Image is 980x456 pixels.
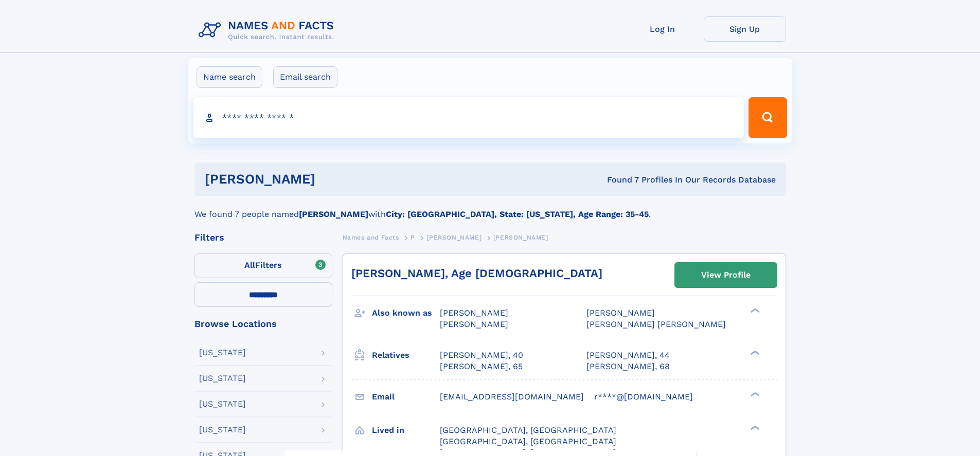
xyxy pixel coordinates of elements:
[701,263,751,287] div: View Profile
[299,209,368,219] b: [PERSON_NAME]
[440,350,523,361] a: [PERSON_NAME], 40
[372,422,440,439] h3: Lived in
[411,231,415,244] a: P
[440,361,523,372] a: [PERSON_NAME], 65
[372,346,440,364] h3: Relatives
[675,263,777,287] a: View Profile
[586,319,726,329] span: [PERSON_NAME] [PERSON_NAME]
[194,16,343,44] img: Logo Names and Facts
[748,424,760,431] div: ❯
[193,97,744,138] input: search input
[194,233,332,242] div: Filters
[461,174,776,186] div: Found 7 Profiles In Our Records Database
[386,209,649,219] b: City: [GEOGRAPHIC_DATA], State: [US_STATE], Age Range: 35-45
[426,231,482,244] a: [PERSON_NAME]
[440,425,616,435] span: [GEOGRAPHIC_DATA], [GEOGRAPHIC_DATA]
[440,436,616,446] span: [GEOGRAPHIC_DATA], [GEOGRAPHIC_DATA]
[621,16,704,42] a: Log In
[199,400,246,408] div: [US_STATE]
[704,16,786,42] a: Sign Up
[194,196,786,221] div: We found 7 people named with .
[351,267,602,280] a: [PERSON_NAME], Age [DEMOGRAPHIC_DATA]
[411,234,415,241] span: P
[244,260,255,270] span: All
[749,97,787,138] button: Search Button
[748,391,760,397] div: ❯
[199,349,246,357] div: [US_STATE]
[194,319,332,329] div: Browse Locations
[205,173,461,186] h1: [PERSON_NAME]
[586,350,670,361] a: [PERSON_NAME], 44
[197,66,262,88] label: Name search
[440,392,584,402] span: [EMAIL_ADDRESS][DOMAIN_NAME]
[199,374,246,382] div: [US_STATE]
[199,426,246,434] div: [US_STATE]
[372,388,440,406] h3: Email
[586,361,670,372] a: [PERSON_NAME], 68
[372,304,440,322] h3: Also known as
[440,319,508,329] span: [PERSON_NAME]
[493,234,548,241] span: [PERSON_NAME]
[586,308,655,318] span: [PERSON_NAME]
[748,349,760,356] div: ❯
[273,66,337,88] label: Email search
[748,307,760,314] div: ❯
[426,234,482,241] span: [PERSON_NAME]
[343,231,399,244] a: Names and Facts
[440,308,508,318] span: [PERSON_NAME]
[194,253,332,278] label: Filters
